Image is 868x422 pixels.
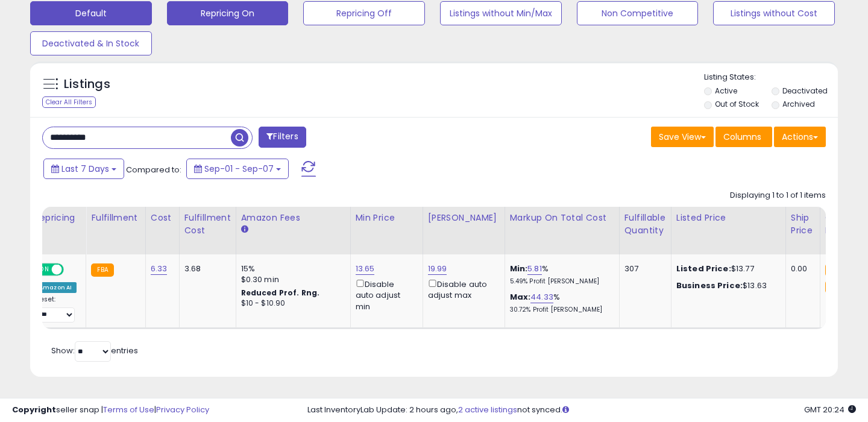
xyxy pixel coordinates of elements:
b: Min: [510,263,528,274]
a: Privacy Policy [156,404,209,415]
button: Save View [651,127,714,147]
button: Filters [259,127,306,148]
div: [PERSON_NAME] [428,212,500,224]
div: 307 [624,263,662,274]
a: 44.33 [530,291,553,303]
div: Last InventoryLab Update: 2 hours ago, not synced. [307,405,856,416]
h5: Listings [64,76,110,93]
div: 15% [241,263,341,274]
a: Terms of Use [103,404,154,415]
span: Compared to: [126,164,181,175]
div: seller snap | | [12,405,209,416]
button: Listings without Min/Max [440,1,562,25]
button: Sep-01 - Sep-07 [186,159,289,179]
div: Listed Price [676,212,781,224]
button: Columns [715,127,772,147]
b: Reduced Prof. Rng. [241,288,320,298]
button: Repricing Off [303,1,425,25]
div: % [510,263,610,286]
button: Default [30,1,152,25]
a: 5.81 [527,263,542,275]
span: Columns [723,131,761,143]
small: FBA [825,263,848,277]
div: 0.00 [791,263,811,274]
div: Amazon Fees [241,212,345,224]
div: Cost [151,212,174,224]
small: FBA [825,280,848,294]
div: $0.30 min [241,274,341,285]
p: 30.72% Profit [PERSON_NAME] [510,306,610,314]
div: $13.63 [676,280,776,291]
small: FBA [91,263,113,277]
span: Sep-01 - Sep-07 [204,163,274,175]
b: Listed Price: [676,263,731,274]
strong: Copyright [12,404,56,415]
button: Listings without Cost [713,1,835,25]
div: $13.77 [676,263,776,274]
label: Deactivated [782,86,828,96]
div: Clear All Filters [42,96,96,108]
button: Non Competitive [577,1,699,25]
a: 19.99 [428,263,447,275]
div: Amazon AI [34,282,77,293]
span: ON [37,265,52,275]
span: 2025-09-16 20:24 GMT [804,404,856,415]
label: Out of Stock [715,99,759,109]
button: Repricing On [167,1,289,25]
p: 5.49% Profit [PERSON_NAME] [510,277,610,286]
span: Last 7 Days [61,163,109,175]
div: Min Price [356,212,418,224]
small: Amazon Fees. [241,224,248,235]
div: Fulfillment Cost [184,212,231,237]
button: Last 7 Days [43,159,124,179]
div: Disable auto adjust max [428,277,495,301]
span: Show: entries [51,345,138,356]
div: % [510,292,610,314]
div: Markup on Total Cost [510,212,614,224]
a: 2 active listings [458,404,517,415]
th: The percentage added to the cost of goods (COGS) that forms the calculator for Min & Max prices. [505,207,619,254]
div: Fulfillment [91,212,140,224]
b: Max: [510,291,531,303]
a: 13.65 [356,263,375,275]
label: Archived [782,99,815,109]
div: Fulfillable Quantity [624,212,666,237]
div: $10 - $10.90 [241,298,341,309]
div: Ship Price [791,212,815,237]
div: Preset: [34,295,77,323]
b: Business Price: [676,280,743,291]
button: Deactivated & In Stock [30,31,152,55]
span: OFF [62,265,81,275]
div: Repricing [34,212,81,224]
div: Displaying 1 to 1 of 1 items [730,190,826,201]
div: 3.68 [184,263,227,274]
a: 6.33 [151,263,168,275]
div: Disable auto adjust min [356,277,414,312]
label: Active [715,86,737,96]
button: Actions [774,127,826,147]
p: Listing States: [704,72,838,83]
